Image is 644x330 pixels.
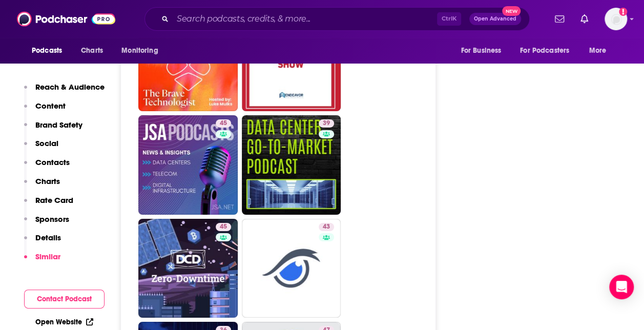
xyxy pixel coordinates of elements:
[17,9,115,29] img: Podchaser - Follow, Share and Rate Podcasts
[619,8,627,16] svg: Add a profile image
[35,82,105,92] p: Reach & Audience
[35,214,69,224] p: Sponsors
[609,275,634,299] div: Open Intercom Messenger
[24,290,105,308] button: Contact Podcast
[220,118,227,129] span: 45
[121,44,158,58] span: Monitoring
[216,223,231,231] a: 45
[114,41,171,60] button: open menu
[74,41,109,60] a: Charts
[319,119,334,128] a: 39
[242,115,341,215] a: 39
[25,41,75,60] button: open menu
[35,138,58,148] p: Social
[24,233,61,252] button: Details
[551,10,568,28] a: Show notifications dropdown
[24,157,70,176] button: Contacts
[32,44,62,58] span: Podcasts
[35,233,61,242] p: Details
[323,118,330,129] span: 39
[24,82,105,101] button: Reach & Audience
[605,8,627,30] span: Logged in as Shift_2
[319,223,334,231] a: 43
[453,41,514,60] button: open menu
[35,120,82,130] p: Brand Safety
[138,219,238,318] a: 45
[576,10,592,28] a: Show notifications dropdown
[24,252,60,271] button: Similar
[220,222,227,232] span: 45
[144,7,530,31] div: Search podcasts, credits, & more...
[589,44,607,58] span: More
[173,11,437,27] input: Search podcasts, credits, & more...
[437,12,461,26] span: Ctrl K
[582,41,619,60] button: open menu
[35,252,60,261] p: Similar
[474,16,516,22] span: Open Advanced
[35,157,70,167] p: Contacts
[520,44,569,58] span: For Podcasters
[35,101,66,111] p: Content
[216,119,231,128] a: 45
[24,138,58,157] button: Social
[138,115,238,215] a: 45
[81,44,103,58] span: Charts
[605,8,627,30] img: User Profile
[502,6,521,16] span: New
[24,120,82,139] button: Brand Safety
[35,195,73,205] p: Rate Card
[469,13,521,25] button: Open AdvancedNew
[513,41,584,60] button: open menu
[461,44,501,58] span: For Business
[24,195,73,214] button: Rate Card
[24,176,60,195] button: Charts
[35,176,60,186] p: Charts
[323,222,330,232] span: 43
[242,219,341,318] a: 43
[24,101,66,120] button: Content
[35,318,93,326] a: Open Website
[605,8,627,30] button: Show profile menu
[24,214,69,233] button: Sponsors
